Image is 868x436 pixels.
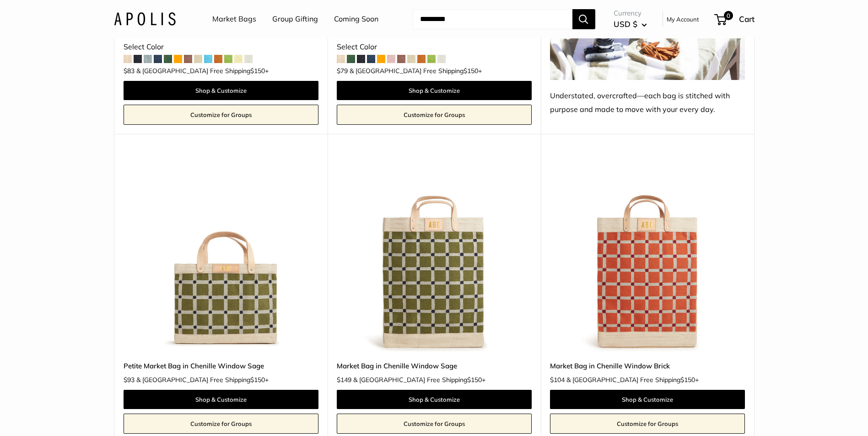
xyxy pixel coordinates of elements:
a: Shop & Customize [337,390,532,409]
a: Shop & Customize [337,81,532,100]
a: Market Bags [212,12,256,26]
img: Market Bag in Chenille Window Brick [550,157,745,351]
a: Group Gifting [272,12,318,26]
span: & [GEOGRAPHIC_DATA] Free Shipping + [136,377,269,383]
span: USD $ [614,19,637,29]
div: Understated, overcrafted—each bag is stitched with purpose and made to move with your every day. [550,89,745,117]
input: Search... [413,9,572,29]
span: & [GEOGRAPHIC_DATA] Free Shipping + [350,68,482,74]
a: Petite Market Bag in Chenille Window Sage [124,361,318,371]
a: Shop & Customize [124,81,318,100]
a: Petite Market Bag in Chenille Window SagePetite Market Bag in Chenille Window Sage [124,157,318,351]
a: Coming Soon [334,12,378,26]
span: & [GEOGRAPHIC_DATA] Free Shipping + [566,377,699,383]
span: $83 [124,67,135,75]
span: & [GEOGRAPHIC_DATA] Free Shipping + [353,377,485,383]
span: $79 [337,67,348,75]
a: Shop & Customize [124,390,318,409]
a: 0 Cart [715,12,755,27]
img: Market Bag in Chenille Window Sage [337,157,532,351]
span: $93 [124,376,135,384]
span: Cart [739,14,755,24]
a: Market Bag in Chenille Window Sage [337,361,532,371]
a: Customize for Groups [124,414,318,434]
span: $149 [337,376,351,384]
iframe: Sign Up via Text for Offers [7,401,98,429]
div: Select Color [337,40,532,54]
a: Customize for Groups [124,105,318,125]
span: $150 [464,67,478,75]
a: Market Bag in Chenille Window Brick [550,361,745,371]
span: $104 [550,376,565,384]
img: Apolis [114,12,176,26]
span: $150 [680,376,695,384]
span: $150 [250,376,265,384]
span: & [GEOGRAPHIC_DATA] Free Shipping + [136,68,269,74]
a: My Account [667,14,699,25]
span: 0 [723,11,733,20]
span: Currency [614,7,647,20]
img: Petite Market Bag in Chenille Window Sage [124,157,318,351]
button: USD $ [614,17,647,32]
a: Customize for Groups [337,105,532,125]
span: $150 [250,67,265,75]
a: Shop & Customize [550,390,745,409]
a: Market Bag in Chenille Window SageMarket Bag in Chenille Window Sage [337,157,532,351]
div: Select Color [124,40,318,54]
a: Market Bag in Chenille Window BrickMarket Bag in Chenille Window Brick [550,157,745,351]
a: Customize for Groups [550,414,745,434]
a: Customize for Groups [337,414,532,434]
span: $150 [467,376,482,384]
button: Search [572,9,595,29]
